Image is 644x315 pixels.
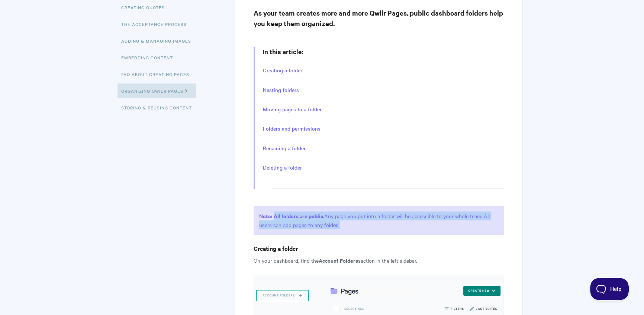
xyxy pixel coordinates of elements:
p: Any page you put into a folder will be accessible to your whole team. All users can add pages to ... [254,206,504,235]
strong: Note: [259,212,272,220]
a: The Acceptance Process [121,17,192,32]
p: On your dashboard, find the section in the left sidebar. [254,256,504,265]
a: Adding & Managing Images [121,33,197,48]
h3: As your team creates more and more Qwilr Pages, public dashboard folders help you keep them organ... [254,8,504,29]
strong: Account Folders [319,256,358,264]
strong: ll folders are public. [277,212,324,220]
iframe: Toggle Customer Support [590,278,629,300]
a: Creating a folder [263,66,302,75]
strong: A [274,212,277,220]
a: Folders and permissions [263,125,321,133]
strong: In this article: [263,47,303,56]
a: Storing & Reusing Content [121,100,197,115]
h4: Creating a folder [254,244,504,253]
a: Renaming a folder [263,144,306,152]
a: FAQ About Creating Pages [121,67,195,82]
a: Embedding Content [121,50,178,65]
a: Deleting a folder [263,164,302,172]
a: Moving pages to a folder [263,105,322,114]
a: Nesting folders [263,86,299,94]
a: Organizing Qwilr Pages [117,83,196,98]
